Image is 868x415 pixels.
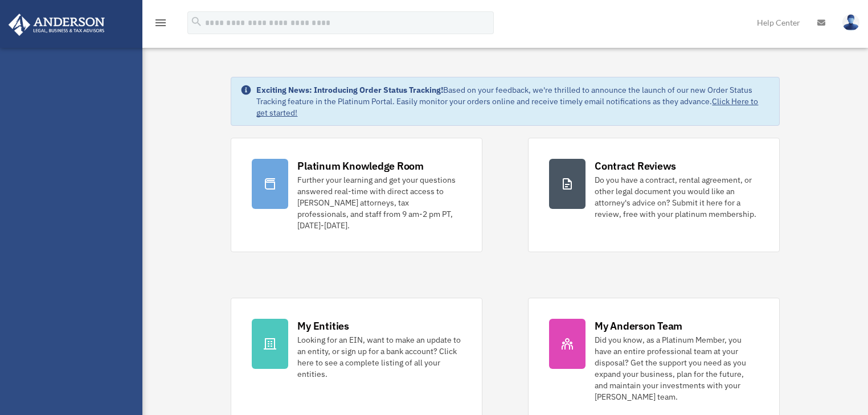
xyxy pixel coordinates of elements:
[256,84,769,118] div: Based on your feedback, we're thrilled to announce the launch of our new Order Status Tracking fe...
[154,20,167,30] a: menu
[595,159,676,173] div: Contract Reviews
[297,334,461,380] div: Looking for an EIN, want to make an update to an entity, or sign up for a bank account? Click her...
[842,14,859,31] img: User Pic
[595,174,759,220] div: Do you have a contract, rental agreement, or other legal document you would like an attorney's ad...
[595,334,759,402] div: Did you know, as a Platinum Member, you have an entire professional team at your disposal? Get th...
[5,14,108,36] img: Anderson Advisors Platinum Portal
[297,174,461,231] div: Further your learning and get your questions answered real-time with direct access to [PERSON_NAM...
[528,138,780,252] a: Contract Reviews Do you have a contract, rental agreement, or other legal document you would like...
[297,319,349,333] div: My Entities
[231,138,482,252] a: Platinum Knowledge Room Further your learning and get your questions answered real-time with dire...
[297,159,424,173] div: Platinum Knowledge Room
[190,15,203,28] i: search
[154,16,167,30] i: menu
[256,85,443,95] strong: Exciting News: Introducing Order Status Tracking!
[256,96,758,118] a: Click Here to get started!
[595,319,682,333] div: My Anderson Team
